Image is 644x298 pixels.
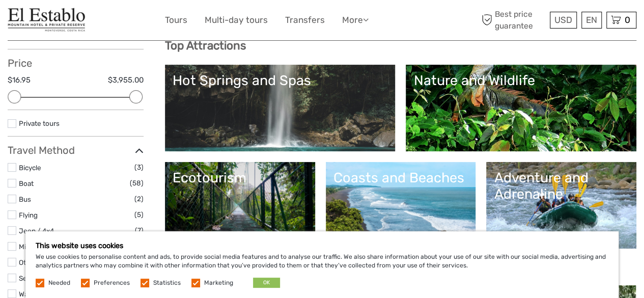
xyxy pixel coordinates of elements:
[285,13,325,28] a: Transfers
[19,195,31,203] a: Bus
[134,193,144,205] span: (2)
[153,279,181,287] label: Statistics
[36,241,608,250] h5: This website uses cookies
[205,13,268,28] a: Multi-day tours
[165,39,246,52] b: Top Attractions
[8,75,31,86] label: $16.95
[130,177,144,189] span: (58)
[554,15,572,25] span: USD
[173,170,307,241] a: Ecotourism
[8,8,86,33] img: El Establo Mountain Hotel
[173,72,388,89] div: Hot Springs and Spas
[117,16,129,28] button: Open LiveChat chat widget
[494,170,629,241] a: Adventure and Adrenaline
[204,279,233,287] label: Marketing
[8,144,144,156] h3: Travel Method
[19,274,51,282] a: Self-Drive
[14,18,115,26] p: We're away right now. Please check back later!
[333,170,468,186] div: Coasts and Beaches
[623,15,632,25] span: 0
[19,211,38,219] a: Flying
[173,72,388,144] a: Hot Springs and Spas
[94,279,130,287] label: Preferences
[25,231,619,298] div: We use cookies to personalise content and ads, to provide social media features and to analyse ou...
[19,119,60,127] a: Private tours
[8,57,144,69] h3: Price
[19,179,34,187] a: Boat
[134,209,144,221] span: (5)
[253,278,280,288] button: OK
[19,290,43,298] a: Walking
[19,227,54,235] a: Jeep / 4x4
[173,170,307,186] div: Ecotourism
[342,13,369,28] a: More
[479,9,547,31] span: Best price guarantee
[134,161,144,173] span: (3)
[19,164,41,172] a: Bicycle
[19,242,63,251] a: Mini Bus / Car
[333,170,468,241] a: Coasts and Beaches
[165,13,187,28] a: Tours
[581,12,602,29] div: EN
[135,225,144,236] span: (7)
[108,75,144,86] label: $3,955.00
[48,279,70,287] label: Needed
[413,72,629,89] div: Nature and Wildlife
[413,72,629,144] a: Nature and Wildlife
[494,170,629,203] div: Adventure and Adrenaline
[19,258,78,266] a: Other / Non-Travel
